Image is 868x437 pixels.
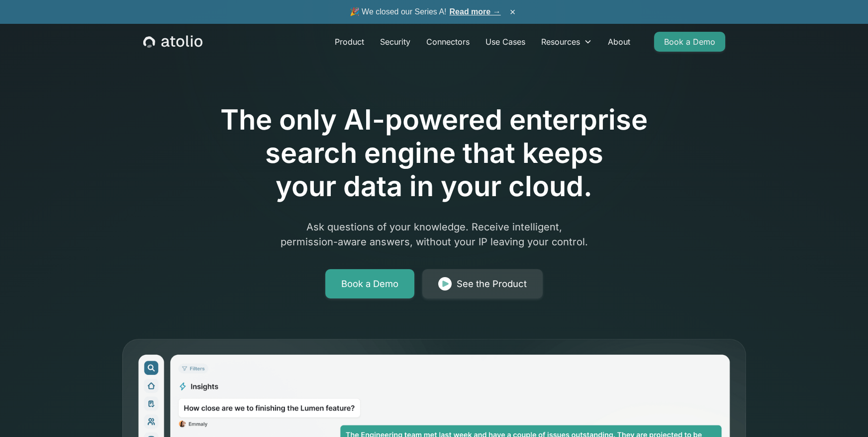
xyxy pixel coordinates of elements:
[180,103,689,204] h1: The only AI-powered enterprise search engine that keeps your data in your cloud.
[418,32,478,52] a: Connectors
[478,32,533,52] a: Use Cases
[243,219,625,249] p: Ask questions of your knowledge. Receive intelligent, permission-aware answers, without your IP l...
[533,32,600,52] div: Resources
[422,269,543,299] a: See the Product
[541,36,580,48] div: Resources
[457,277,527,291] div: See the Product
[507,6,519,17] button: ×
[327,32,372,52] a: Product
[325,269,414,299] a: Book a Demo
[350,6,501,18] span: 🎉 We closed our Series A!
[600,32,638,52] a: About
[143,35,202,48] a: home
[372,32,418,52] a: Security
[450,7,501,16] a: Read more →
[654,32,725,52] a: Book a Demo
